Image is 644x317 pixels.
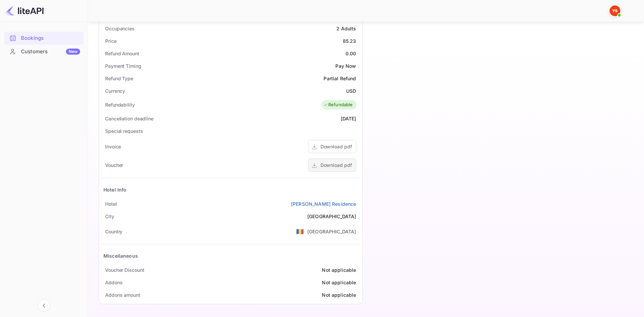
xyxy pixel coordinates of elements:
[66,49,80,55] div: New
[38,299,50,312] button: Collapse navigation
[322,291,356,298] div: Not applicable
[105,25,135,32] div: Occupancies
[341,115,356,122] div: [DATE]
[307,213,356,220] div: [GEOGRAPHIC_DATA]
[105,101,135,108] div: Refundability
[105,127,143,135] div: Special requests
[5,5,44,16] img: LiteAPI logo
[320,143,352,150] div: Download pdf
[320,162,352,169] div: Download pdf
[105,200,117,207] div: Hotel
[343,37,356,45] div: 85.23
[4,32,84,45] div: Bookings
[105,228,122,235] div: Country
[105,279,122,286] div: Addons
[105,291,140,298] div: Addons amount
[105,143,121,150] div: Invoice
[322,279,356,286] div: Not applicable
[103,186,127,193] div: Hotel Info
[291,200,356,207] a: [PERSON_NAME] Residence
[105,213,114,220] div: City
[4,32,84,44] a: Bookings
[346,87,356,94] div: USD
[610,5,620,16] img: Yandex Support
[21,48,80,56] div: Customers
[105,87,125,94] div: Currency
[105,75,133,82] div: Refund Type
[324,75,356,82] div: Partial Refund
[103,252,138,259] div: Miscellaneous
[105,162,123,169] div: Voucher
[336,25,356,32] div: 2 Adults
[105,37,117,45] div: Price
[4,45,84,58] a: CustomersNew
[335,62,356,69] div: Pay Now
[4,45,84,58] div: CustomersNew
[105,115,153,122] div: Cancellation deadline
[345,50,356,57] div: 0.00
[307,228,356,235] div: [GEOGRAPHIC_DATA]
[322,266,356,273] div: Not applicable
[21,34,80,42] div: Bookings
[105,62,141,69] div: Payment Timing
[323,102,353,108] div: Refundable
[105,50,139,57] div: Refund Amount
[105,266,144,273] div: Voucher Discount
[296,225,304,237] span: United States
